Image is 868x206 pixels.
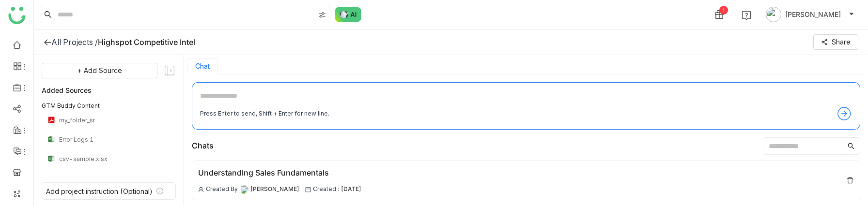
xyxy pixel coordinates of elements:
div: Understanding Sales Fundamentals [198,167,361,179]
img: help.svg [742,11,751,20]
span: [DATE] [341,185,361,194]
button: Share [813,34,858,50]
span: Created : [313,185,339,194]
div: GTM Buddy Content [42,102,176,110]
img: xlsx.svg [47,135,55,143]
button: Chat [195,62,210,70]
img: pdf.svg [47,116,55,124]
span: + Add Source [77,65,122,76]
div: Highspot Competitive Intel [98,37,195,47]
span: Created By [206,185,238,194]
div: Chats [192,140,214,152]
img: avatar [766,7,781,22]
span: [PERSON_NAME] [250,185,299,194]
div: csv-sample.xlsx [59,155,170,162]
span: [PERSON_NAME] [785,9,841,20]
span: Share [832,37,851,47]
div: Error Logs 1 [59,136,170,143]
div: Add project instruction (Optional) [46,187,153,195]
img: logo [8,7,26,24]
img: ask-buddy-normal.svg [335,7,361,22]
img: xlsx.svg [47,155,55,162]
img: 684a9b3fde261c4b36a3d19f [240,185,248,194]
img: delete.svg [846,177,854,184]
div: Added Sources [42,84,176,96]
div: my_folder_sr [59,117,170,124]
img: search-type.svg [318,11,326,19]
div: 1 [719,6,728,15]
div: Press Enter to send, Shift + Enter for new line.. [200,109,331,118]
button: + Add Source [42,63,157,78]
button: [PERSON_NAME] [764,7,856,22]
div: All Projects / [51,37,98,47]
